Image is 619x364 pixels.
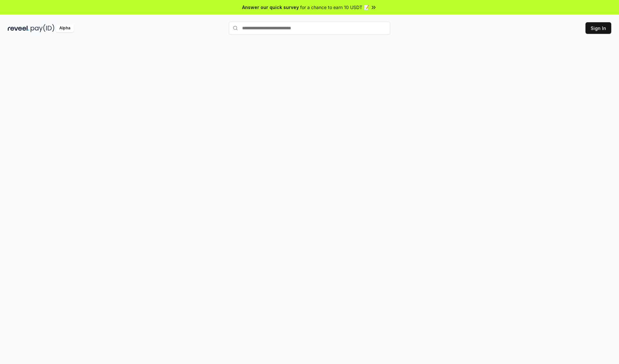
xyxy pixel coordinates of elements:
span: for a chance to earn 10 USDT 📝 [300,4,369,11]
img: reveel_dark [8,24,29,32]
div: Alpha [56,24,74,32]
span: Answer our quick survey [242,4,299,11]
button: Sign In [585,22,611,34]
img: pay_id [31,24,54,32]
